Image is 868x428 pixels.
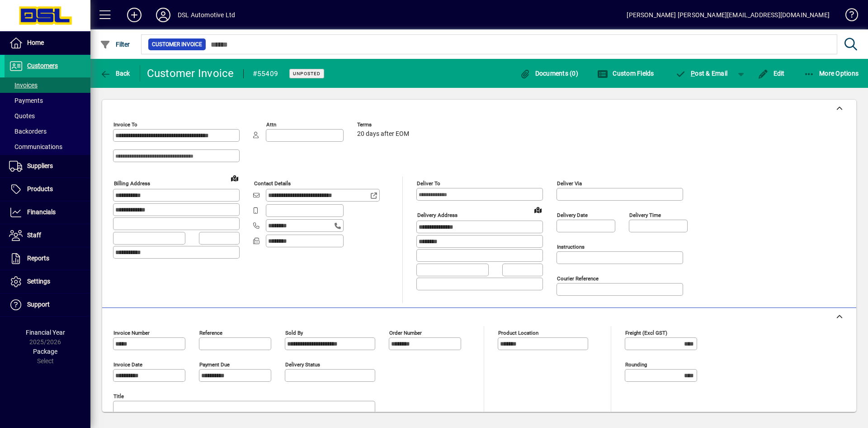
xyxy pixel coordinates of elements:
span: 20 days after EOM [357,130,409,138]
span: Support [27,301,50,308]
span: Staff [27,231,41,239]
a: Payments [5,93,90,108]
div: [PERSON_NAME] [PERSON_NAME][EMAIL_ADDRESS][DOMAIN_NAME] [627,8,830,22]
mat-label: Delivery time [629,212,661,218]
mat-label: Delivery status [285,361,320,368]
a: View on map [227,171,242,185]
mat-label: Instructions [557,244,585,250]
span: Backorders [9,128,47,135]
button: Add [120,7,149,23]
a: Staff [5,224,90,247]
span: Documents (0) [519,70,578,77]
span: Financials [27,208,56,216]
span: Customer Invoice [152,40,202,49]
mat-label: Freight (excl GST) [625,330,667,336]
span: Financial Year [26,329,65,336]
span: Communications [9,143,62,150]
mat-label: Title [113,393,124,399]
button: Profile [149,7,178,23]
a: View on map [531,202,545,217]
div: #55409 [253,67,278,81]
mat-label: Deliver To [417,180,440,187]
a: Quotes [5,108,90,124]
mat-label: Invoice To [113,121,137,128]
span: Back [100,70,130,77]
span: Invoices [9,82,38,89]
a: Backorders [5,124,90,139]
button: Filter [98,36,132,53]
mat-label: Delivery date [557,212,588,218]
a: Products [5,178,90,201]
span: Products [27,185,53,192]
span: Suppliers [27,162,53,169]
span: Custom Fields [597,70,654,77]
mat-label: Deliver via [557,180,582,187]
span: Payments [9,97,43,104]
mat-label: Courier Reference [557,275,599,282]
span: Filter [100,41,130,48]
a: Home [5,32,90,54]
span: Unposted [293,71,321,77]
button: Documents (0) [517,65,580,82]
mat-label: Payment due [199,361,230,368]
div: Customer Invoice [147,66,234,81]
app-page-header-button: Back [90,65,140,82]
span: Edit [758,70,785,77]
span: Reports [27,255,49,262]
a: Settings [5,270,90,293]
mat-label: Sold by [285,330,303,336]
button: Custom Fields [595,65,656,82]
a: Communications [5,139,90,154]
span: More Options [804,70,859,77]
mat-label: Invoice date [113,361,142,368]
a: Invoices [5,77,90,93]
span: Package [33,348,57,355]
mat-label: Rounding [625,361,647,368]
a: Knowledge Base [839,2,857,31]
button: More Options [802,65,861,82]
mat-label: Product location [498,330,538,336]
mat-label: Invoice number [113,330,150,336]
span: Terms [357,122,411,128]
mat-label: Reference [199,330,222,336]
a: Support [5,293,90,316]
span: ost & Email [675,70,728,77]
span: Customers [27,62,58,69]
button: Back [98,65,132,82]
div: DSL Automotive Ltd [178,8,235,22]
button: Post & Email [671,65,732,82]
a: Financials [5,201,90,224]
a: Reports [5,247,90,270]
span: Settings [27,278,50,285]
button: Edit [755,65,787,82]
a: Suppliers [5,155,90,178]
mat-label: Order number [389,330,422,336]
span: Home [27,39,44,46]
span: Quotes [9,112,35,120]
span: P [691,70,695,77]
mat-label: Attn [266,121,276,128]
